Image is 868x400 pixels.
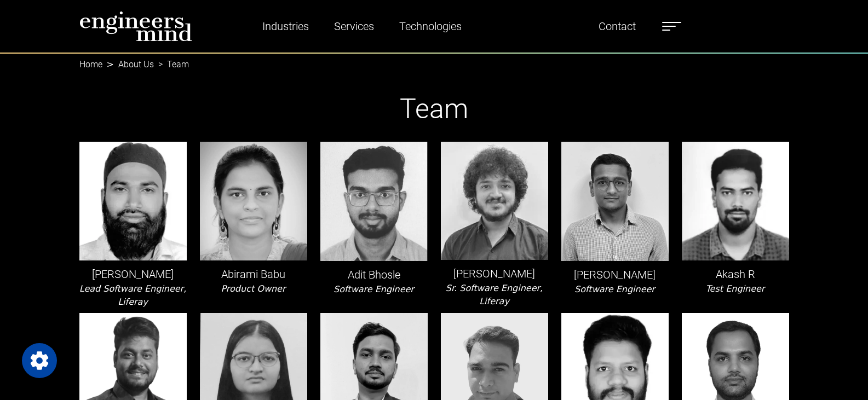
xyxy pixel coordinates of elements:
[79,266,187,282] p: [PERSON_NAME]
[561,142,669,261] img: leader-img
[79,11,192,42] img: logo
[320,142,428,260] img: leader-img
[706,283,765,294] i: Test Engineer
[320,266,428,283] p: Adit Bhosle
[594,14,640,39] a: Contact
[118,59,154,69] a: About Us
[441,142,548,260] img: leader-img
[79,142,187,260] img: leader-img
[258,14,313,39] a: Industries
[446,283,543,306] i: Sr. Software Engineer, Liferay
[79,283,186,307] i: Lead Software Engineer, Liferay
[221,283,285,294] i: Product Owner
[79,59,102,69] a: Home
[574,284,655,294] i: Software Engineer
[334,284,414,294] i: Software Engineer
[682,142,789,260] img: leader-img
[154,58,189,71] li: Team
[441,265,548,282] p: [PERSON_NAME]
[79,92,789,125] h1: Team
[330,14,378,39] a: Services
[682,266,789,282] p: Akash R
[200,266,307,282] p: Abirami Babu
[79,53,789,66] nav: breadcrumb
[200,142,307,260] img: leader-img
[561,266,669,283] p: [PERSON_NAME]
[395,14,466,39] a: Technologies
